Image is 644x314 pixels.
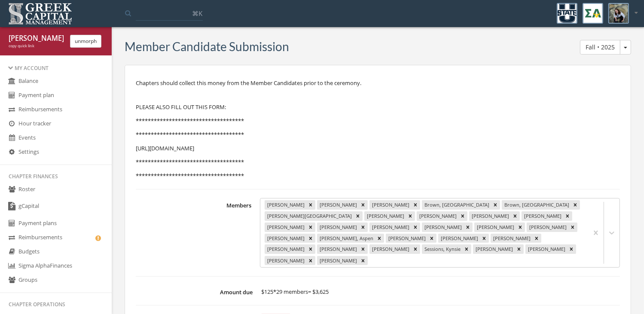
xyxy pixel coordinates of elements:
[265,234,306,243] div: [PERSON_NAME]
[580,40,620,55] button: Fall • 2025
[306,234,315,243] div: Remove Liddle, Maren
[317,200,358,210] div: [PERSON_NAME]
[9,43,64,49] div: copy quick link
[422,200,491,210] div: Brown, [GEOGRAPHIC_DATA]
[317,244,358,254] div: [PERSON_NAME]
[70,35,101,48] button: unmorph
[306,200,315,210] div: Remove Bertok, Ashlyn
[527,223,568,232] div: [PERSON_NAME]
[353,211,363,221] div: Remove Brown, Sheridan
[427,234,436,243] div: Remove McBride, Judith
[438,234,479,243] div: [PERSON_NAME]
[563,211,572,221] div: Remove Collins, Dixie
[479,234,489,243] div: Remove Olaveson, Zoey
[265,223,306,232] div: [PERSON_NAME]
[571,200,580,210] div: Remove Brown, Riian
[136,198,256,267] label: Members
[514,244,524,254] div: Remove Waite, Sadie
[411,244,420,254] div: Remove Ring, Abigail
[473,244,514,254] div: [PERSON_NAME]
[462,244,471,254] div: Remove Sessions, Kynsie
[522,211,563,221] div: [PERSON_NAME]
[265,256,306,265] div: [PERSON_NAME]
[306,244,315,254] div: Remove Perlow, Katelynn
[265,211,353,221] div: [PERSON_NAME][GEOGRAPHIC_DATA]
[369,244,411,254] div: [PERSON_NAME]
[306,223,315,232] div: Remove Ferrufino, Miranda
[308,288,311,296] span: =
[411,223,420,232] div: Remove Gilbert, Averie
[358,244,368,254] div: Remove Price, Clara
[532,234,541,243] div: Remove Pahlke, Makenna
[306,256,315,265] div: Remove Williams, Courtney
[136,78,620,88] p: Chapters should collect this money from the Member Candidates prior to the ceremony.
[265,200,306,210] div: [PERSON_NAME]
[276,288,308,296] span: 29 members
[265,244,306,254] div: [PERSON_NAME]
[364,211,406,221] div: [PERSON_NAME]
[317,256,358,265] div: [PERSON_NAME]
[474,223,516,232] div: [PERSON_NAME]
[620,40,631,55] button: Fall • 2025
[125,40,289,53] h3: Member Candidate Submission
[375,234,384,243] div: Remove Madsen, Aspen
[422,223,463,232] div: [PERSON_NAME]
[502,200,571,210] div: Brown, [GEOGRAPHIC_DATA]
[358,223,368,232] div: Remove Gaskill, Caitlyn
[192,9,202,18] span: ⌘K
[463,223,473,232] div: Remove Grabau, Kylie
[386,234,427,243] div: [PERSON_NAME]
[317,234,375,243] div: [PERSON_NAME], Aspen
[510,211,520,221] div: Remove Christensen, Brynn
[136,285,257,296] label: Amount due
[469,211,510,221] div: [PERSON_NAME]
[525,244,567,254] div: [PERSON_NAME]
[358,200,368,210] div: Remove Brackett, Katelyn
[369,223,411,232] div: [PERSON_NAME]
[567,244,576,254] div: Remove Whiting, Ashlyn
[358,256,368,265] div: Remove Zumwalt, Ainslee
[516,223,525,232] div: Remove Hubler, Allison
[417,211,458,221] div: [PERSON_NAME]
[369,200,411,210] div: [PERSON_NAME]
[422,244,462,254] div: Sessions, Kynsie
[9,34,64,43] div: [PERSON_NAME] [PERSON_NAME]
[136,143,620,153] p: [URL][DOMAIN_NAME]
[136,102,620,112] p: PLEASE ALSO FILL OUT THIS FORM:
[406,211,415,221] div: Remove Byington, Rylie
[411,200,420,210] div: Remove Bradford, Delaney
[9,64,103,72] div: My Account
[491,200,500,210] div: Remove Brown, Brooklyn
[568,223,577,232] div: Remove Hunsaker, Lisa
[312,288,329,296] span: $3,625
[491,234,532,243] div: [PERSON_NAME]
[317,223,358,232] div: [PERSON_NAME]
[261,288,273,296] span: $125
[458,211,467,221] div: Remove Case, Stephanie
